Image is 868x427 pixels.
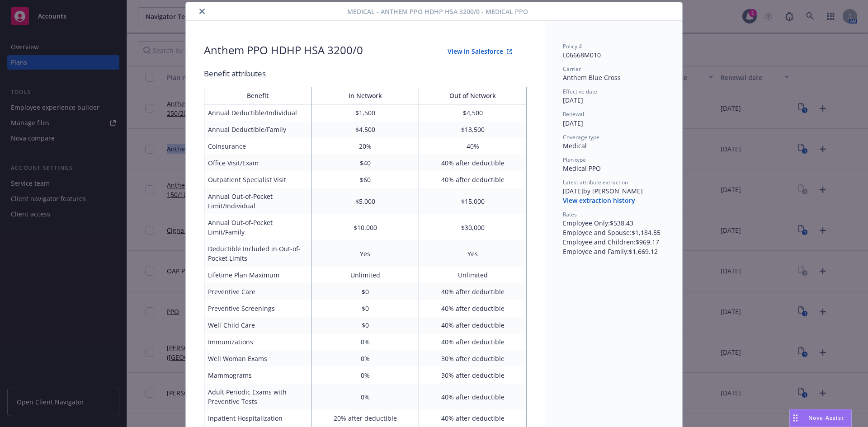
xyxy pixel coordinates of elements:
[563,73,664,82] div: Anthem Blue Cross
[204,410,312,427] td: Inpatient Hospitalization
[311,240,419,267] td: Yes
[419,300,527,317] td: 40% after deductible
[563,218,664,228] div: Employee Only : $538.43
[563,164,664,173] div: Medical PPO
[311,138,419,155] td: 20%
[419,333,527,350] td: 40% after deductible
[419,104,527,122] td: $4,500
[311,410,419,427] td: 20% after deductible
[204,384,312,410] td: Adult Periodic Exams with Preventive Tests
[204,317,312,333] td: Well-Child Care
[311,384,419,410] td: 0%
[419,87,527,104] th: Out of Network
[563,247,664,256] div: Employee and Family : $1,669.12
[563,196,635,205] button: View extraction history
[311,300,419,317] td: $0
[419,267,527,283] td: Unlimited
[204,267,312,283] td: Lifetime Plan Maximum
[204,68,527,80] div: Benefit attributes
[419,155,527,171] td: 40% after deductible
[808,414,844,422] span: Nova Assist
[204,188,312,214] td: Annual Out-of-Pocket Limit/Individual
[204,240,312,267] td: Deductible Included in Out-of-Pocket Limits
[419,283,527,300] td: 40% after deductible
[204,155,312,171] td: Office Visit/Exam
[347,7,528,16] span: Medical - Anthem PPO HDHP HSA 3200/0 - Medical PPO
[204,300,312,317] td: Preventive Screenings
[204,367,312,384] td: Mammograms
[204,138,312,155] td: Coinsurance
[419,138,527,155] td: 40%
[563,141,664,150] div: Medical
[563,186,664,196] div: [DATE] by [PERSON_NAME]
[419,384,527,410] td: 40% after deductible
[204,350,312,367] td: Well Woman Exams
[204,104,312,122] td: Annual Deductible/Individual
[204,121,312,138] td: Annual Deductible/Family
[563,211,577,218] span: Rates
[563,65,581,73] span: Carrier
[789,409,852,427] button: Nova Assist
[563,228,664,237] div: Employee and Spouse : $1,184.55
[204,214,312,240] td: Annual Out-of-Pocket Limit/Family
[311,350,419,367] td: 0%
[563,88,597,95] span: Effective date
[311,87,419,104] th: In Network
[311,104,419,122] td: $1,500
[419,367,527,384] td: 30% after deductible
[419,214,527,240] td: $30,000
[433,42,527,61] button: View in Salesforce
[197,6,208,17] button: close
[563,178,628,186] span: Latest attribute extraction
[311,188,419,214] td: $5,000
[311,367,419,384] td: 0%
[311,171,419,188] td: $60
[419,188,527,214] td: $15,000
[204,42,363,61] div: Anthem PPO HDHP HSA 3200/0
[311,333,419,350] td: 0%
[563,118,664,128] div: [DATE]
[563,42,582,50] span: Policy #
[311,267,419,283] td: Unlimited
[419,350,527,367] td: 30% after deductible
[563,50,664,60] div: L06668M010
[311,155,419,171] td: $40
[204,283,312,300] td: Preventive Care
[563,237,664,247] div: Employee and Children : $969.17
[563,110,584,118] span: Renewal
[204,87,312,104] th: Benefit
[311,317,419,333] td: $0
[563,156,586,164] span: Plan type
[419,410,527,427] td: 40% after deductible
[204,171,312,188] td: Outpatient Specialist Visit
[311,214,419,240] td: $10,000
[311,121,419,138] td: $4,500
[419,240,527,267] td: Yes
[419,171,527,188] td: 40% after deductible
[419,121,527,138] td: $13,500
[419,317,527,333] td: 40% after deductible
[563,95,664,105] div: [DATE]
[563,133,599,141] span: Coverage type
[204,333,312,350] td: Immunizations
[311,283,419,300] td: $0
[790,409,801,427] div: Drag to move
